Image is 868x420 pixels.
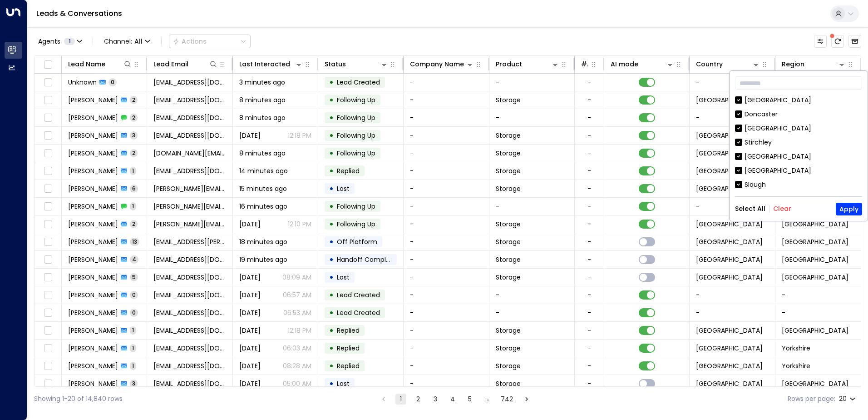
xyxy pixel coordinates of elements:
[153,184,226,193] span: cheryllaw@live.co.uk
[782,326,848,335] span: London
[337,273,350,282] span: Lost
[496,220,521,229] span: Storage
[775,304,861,321] td: -
[788,394,835,404] label: Rows per page:
[68,326,118,335] span: Elliot Berwin
[239,149,286,158] span: 8 minutes ago
[735,110,862,119] div: Doncaster
[587,220,591,229] div: -
[496,379,521,388] span: Storage
[68,273,118,282] span: Elliot Berwin
[68,361,118,370] span: Elliot Berwin
[587,344,591,353] div: -
[239,113,286,122] span: 8 minutes ago
[587,166,591,175] div: -
[496,131,521,140] span: Storage
[696,131,763,140] span: United Kingdom
[153,220,226,229] span: alistair_bond@hotmail.com
[587,202,591,211] div: -
[42,165,54,177] span: Toggle select row
[496,326,521,335] span: Storage
[337,379,350,388] span: Lost
[489,109,575,126] td: -
[68,220,118,229] span: Alistair Bond
[130,96,138,104] span: 2
[329,110,334,125] div: •
[337,131,375,140] span: Following Up
[496,184,521,193] span: Storage
[782,220,848,229] span: Birmingham
[329,128,334,143] div: •
[68,59,132,70] div: Lead Name
[496,255,521,264] span: Storage
[42,236,54,248] span: Toggle select row
[36,8,122,19] a: Leads & Conversations
[68,59,105,70] div: Lead Name
[134,38,143,45] span: All
[283,379,311,388] p: 05:00 AM
[404,304,489,321] td: -
[153,59,188,70] div: Lead Email
[404,375,489,392] td: -
[283,308,311,317] p: 06:53 AM
[395,394,406,405] button: page 1
[587,273,591,282] div: -
[814,35,827,48] button: Customize
[153,361,226,370] span: sjtlondon1@yahoo.com
[153,78,226,87] span: kittyjfalls@gmail.com
[337,344,360,353] span: Replied
[696,59,760,70] div: Country
[100,35,154,48] button: Channel:All
[404,91,489,109] td: -
[745,138,772,147] div: Stirchley
[42,219,54,230] span: Toggle select row
[153,166,226,175] span: abenn515@gmail.com
[68,166,118,175] span: Alexander Benn
[587,326,591,335] div: -
[130,202,136,210] span: 1
[337,149,375,158] span: Following Up
[68,131,118,140] span: Benjamin Varlow
[337,361,360,370] span: Replied
[283,290,311,300] p: 06:57 AM
[42,130,54,141] span: Toggle select row
[153,255,226,264] span: sjtlondon1@yahoo.com
[239,131,261,140] span: Oct 04, 2025
[735,124,862,133] div: [GEOGRAPHIC_DATA]
[329,252,334,267] div: •
[130,220,138,228] span: 2
[404,269,489,286] td: -
[404,198,489,215] td: -
[68,113,118,122] span: Benjamin Varlow
[34,35,85,48] button: Agents1
[130,255,138,263] span: 4
[282,273,311,282] p: 08:09 AM
[337,255,401,264] span: Handoff Completed
[782,273,848,282] span: London
[329,145,334,161] div: •
[68,95,118,105] span: Danielle Goodall
[690,286,775,304] td: -
[169,35,251,48] button: Actions
[782,255,848,264] span: London
[735,95,862,105] div: [GEOGRAPHIC_DATA]
[153,95,226,105] span: hello@daniellegoodall.com
[836,203,862,215] button: Apply
[100,35,154,48] span: Channel:
[329,181,334,196] div: •
[696,184,763,193] span: United Kingdom
[489,198,575,215] td: -
[153,290,226,300] span: sjtlondon1@yahoo.com
[745,166,811,175] div: [GEOGRAPHIC_DATA]
[42,77,54,88] span: Toggle select row
[337,308,380,317] span: Lead Created
[329,358,334,374] div: •
[153,202,226,211] span: alistair_bond@hotmail.com
[283,344,311,353] p: 06:03 AM
[239,326,261,335] span: Sep 20, 2025
[68,255,118,264] span: Elliot Berwin
[848,35,861,48] button: Archived Leads
[153,131,226,140] span: numeralorchid36@gmail.com
[153,326,226,335] span: sjtlondon1@yahoo.com
[329,75,334,90] div: •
